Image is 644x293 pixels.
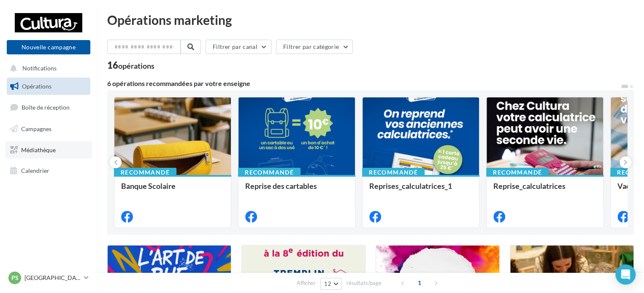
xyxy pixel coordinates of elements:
[245,182,348,199] div: Reprise des cartables
[324,280,331,287] span: 12
[118,62,154,70] div: opérations
[5,120,92,138] a: Campagnes
[297,279,316,287] span: Afficher
[22,83,51,90] span: Opérations
[615,264,636,285] div: Open Intercom Messenger
[493,182,596,199] div: Reprise_calculatrices
[22,104,70,111] span: Boîte de réception
[320,278,342,290] button: 12
[21,146,56,153] span: Médiathèque
[24,274,81,282] p: [GEOGRAPHIC_DATA]
[121,182,224,199] div: Banque Scolaire
[486,168,549,177] div: Recommandé
[206,40,271,54] button: Filtrer par canal
[107,13,634,26] div: Opérations marketing
[5,98,92,116] a: Boîte de réception
[276,40,353,54] button: Filtrer par catégorie
[346,279,382,287] span: résultats/page
[369,182,472,199] div: Reprises_calculatrices_1
[5,141,92,159] a: Médiathèque
[21,125,51,132] span: Campagnes
[362,168,425,177] div: Recommandé
[114,168,176,177] div: Recommandé
[21,167,49,174] span: Calendrier
[7,270,90,286] a: PS [GEOGRAPHIC_DATA]
[22,65,57,72] span: Notifications
[5,78,92,95] a: Opérations
[107,80,620,87] div: 6 opérations recommandées par votre enseigne
[413,276,426,290] span: 1
[11,274,19,282] span: PS
[238,168,300,177] div: Recommandé
[5,162,92,180] a: Calendrier
[107,61,154,70] div: 16
[7,40,90,54] button: Nouvelle campagne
